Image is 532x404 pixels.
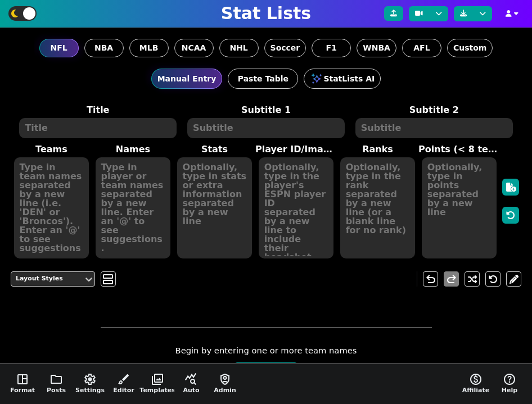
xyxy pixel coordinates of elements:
span: monetization_on [469,373,483,386]
span: WNBA [363,42,390,54]
label: Points (< 8 teams) [418,143,500,156]
label: Subtitle 2 [350,103,518,117]
button: shield_personAdmin [208,364,242,404]
button: photo_libraryTemplates [141,364,174,404]
span: shield_person [218,373,232,386]
span: photo_library [151,373,164,386]
button: settingsSettings [73,364,107,404]
span: NHL [229,42,247,54]
button: undo [423,271,438,287]
label: Subtitle 1 [182,103,350,117]
button: space_dashboardFormat [6,364,39,404]
div: Begin by entering one or more team names [101,344,432,385]
button: folderPosts [39,364,73,404]
button: helpHelp [493,364,526,404]
span: F1 [326,42,337,54]
span: space_dashboard [16,373,29,386]
button: monetization_onAffiliate [459,364,493,404]
button: redo [444,271,459,287]
button: StatLists AI [304,69,381,89]
span: settings [83,373,97,386]
span: brush [117,373,130,386]
h1: Stat Lists [221,3,311,24]
label: Stats [174,143,255,156]
span: Soccer [270,42,300,54]
label: Ranks [337,143,418,156]
button: brushEditor [107,364,141,404]
button: Paste Table [228,69,298,89]
span: folder [49,373,63,386]
span: query_stats [184,373,198,386]
span: MLB [139,42,159,54]
span: undo [424,273,438,286]
span: Custom [453,42,486,54]
label: Title [14,103,182,117]
span: help [503,373,516,386]
button: query_statsAuto [174,364,208,404]
span: NFL [50,42,67,54]
label: Teams [11,143,92,156]
span: redo [445,273,458,286]
div: Layout Styles [16,274,79,284]
label: Player ID/Image URL [255,143,337,156]
label: Names [92,143,174,156]
span: AFL [413,42,430,54]
span: NBA [94,42,113,54]
span: NCAA [182,42,206,54]
button: Manual Entry [151,69,223,89]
